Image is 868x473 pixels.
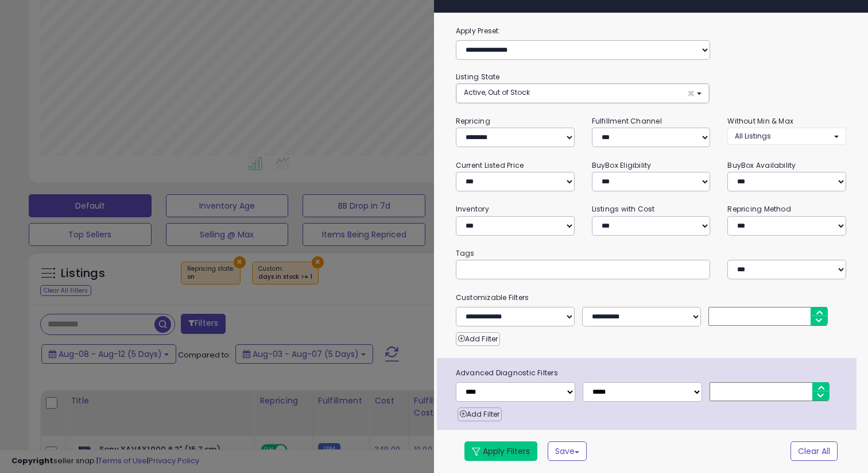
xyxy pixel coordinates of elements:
button: All Listings [727,128,846,144]
small: BuyBox Availability [727,160,796,170]
small: Tags [447,247,855,260]
small: Repricing [456,116,490,126]
small: Listing State [456,72,500,82]
button: Add Filter [458,407,502,421]
button: Apply Filters [464,441,537,461]
small: Fulfillment Channel [592,116,662,126]
small: Repricing Method [727,204,791,214]
span: × [687,87,695,99]
small: Without Min & Max [727,116,793,126]
span: All Listings [735,131,771,141]
small: Inventory [456,204,489,214]
button: Save [548,441,587,461]
span: Advanced Diagnostic Filters [447,367,857,379]
small: Current Listed Price [456,160,524,170]
small: Customizable Filters [447,291,855,304]
small: BuyBox Eligibility [592,160,652,170]
small: Listings with Cost [592,204,655,214]
label: Apply Preset: [447,25,855,37]
button: Active, Out of Stock × [456,84,709,103]
button: Clear All [790,441,838,461]
button: Add Filter [456,332,500,346]
span: Active, Out of Stock [464,87,530,97]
